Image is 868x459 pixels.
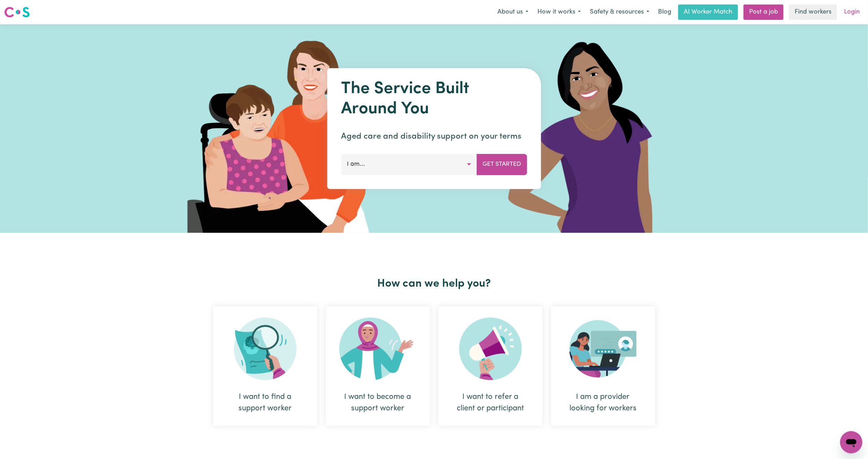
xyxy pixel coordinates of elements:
div: I am a provider looking for workers [551,306,655,426]
a: Find workers [789,5,837,20]
button: I am... [341,154,477,175]
a: Careseekers logo [4,4,30,20]
a: Blog [654,5,675,20]
div: I want to refer a client or participant [455,391,526,414]
button: About us [493,5,533,19]
iframe: Button to launch messaging window, conversation in progress [840,431,862,453]
a: Post a job [744,5,784,20]
img: Provider [569,318,637,380]
img: Refer [459,318,522,380]
div: I am a provider looking for workers [568,391,639,414]
button: How it works [533,5,585,19]
button: Safety & resources [585,5,654,19]
div: I want to find a support worker [213,306,317,426]
img: Search [234,318,297,380]
div: I want to become a support worker [326,306,430,426]
div: I want to become a support worker [342,391,413,414]
h1: The Service Built Around You [341,79,527,119]
img: Become Worker [339,318,416,380]
h2: How can we help you? [209,277,659,290]
button: Get Started [477,154,527,175]
p: Aged care and disability support on your terms [341,130,527,143]
div: I want to find a support worker [230,391,301,414]
div: I want to refer a client or participant [438,306,543,426]
a: Login [840,5,864,20]
a: AI Worker Match [678,5,738,20]
img: Careseekers logo [4,6,30,18]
